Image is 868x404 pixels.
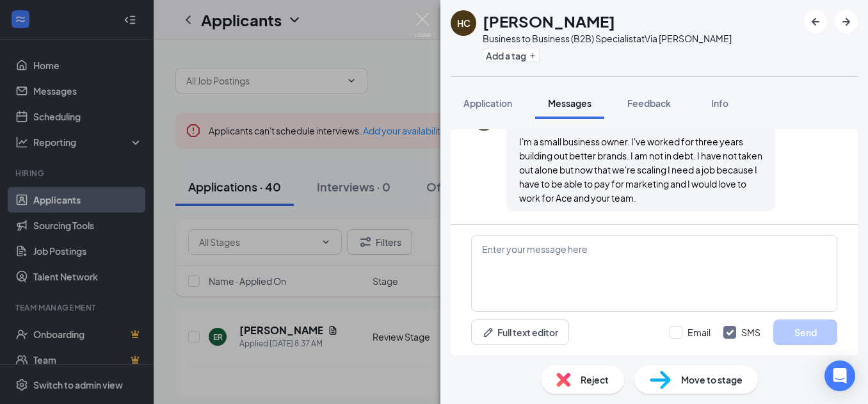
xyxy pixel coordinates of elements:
span: I'm a small business owner. I've worked for three years building out better brands. I am not in d... [519,136,762,204]
span: Application [463,97,512,109]
svg: ArrowLeftNew [808,14,823,29]
button: Send [773,319,837,345]
svg: Pen [482,326,495,339]
h1: [PERSON_NAME] [483,10,615,32]
button: Full text editorPen [471,319,569,345]
span: Messages [548,97,591,109]
svg: Plus [529,52,536,60]
button: ArrowRight [835,10,858,33]
button: ArrowLeftNew [804,10,827,33]
svg: ArrowRight [839,14,854,29]
button: PlusAdd a tag [483,49,540,62]
span: Feedback [627,97,671,109]
span: Info [711,97,728,109]
span: Move to stage [681,373,743,387]
div: Business to Business (B2B) Specialist at Via [PERSON_NAME] [483,32,732,45]
div: HC [457,17,470,29]
div: Open Intercom Messenger [824,360,855,391]
span: Reject [581,373,609,387]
